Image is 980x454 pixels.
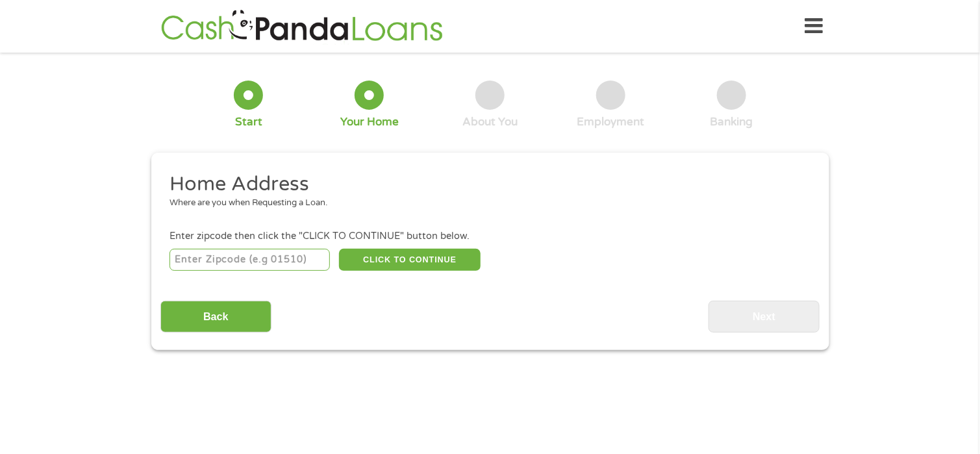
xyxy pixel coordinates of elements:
[170,197,801,210] div: Where are you when Requesting a Loan.
[339,249,481,271] button: CLICK TO CONTINUE
[709,301,820,333] input: Next
[340,115,399,129] div: Your Home
[157,8,447,45] img: GetLoanNow Logo
[170,171,801,197] h2: Home Address
[462,115,518,129] div: About You
[710,115,753,129] div: Banking
[577,115,644,129] div: Employment
[170,229,810,244] div: Enter zipcode then click the "CLICK TO CONTINUE" button below.
[235,115,262,129] div: Start
[170,249,330,271] input: Enter Zipcode (e.g 01510)
[160,301,271,333] input: Back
